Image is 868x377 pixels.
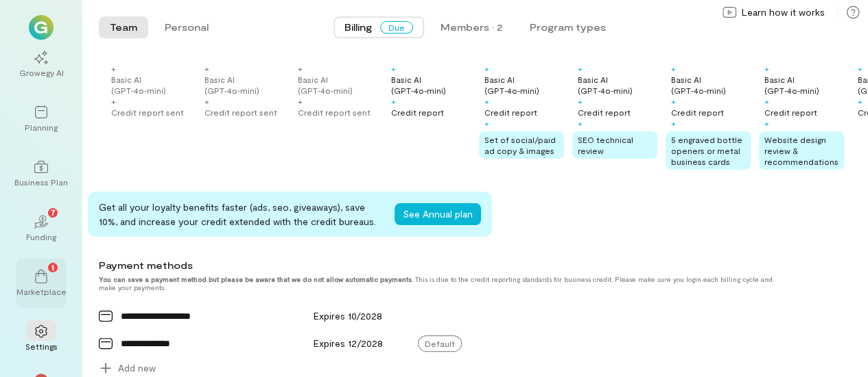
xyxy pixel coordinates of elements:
div: Settings [25,341,58,352]
span: Expires 12/2028 [314,337,383,349]
button: Members · 2 [430,16,513,38]
div: Credit report sent [204,107,277,118]
div: + [671,63,676,74]
div: + [484,118,489,129]
div: + [764,63,769,74]
div: Credit report [578,107,631,118]
button: Team [99,16,148,38]
div: Basic AI (GPT‑4o‑mini) [671,74,751,96]
div: Basic AI (GPT‑4o‑mini) [578,74,657,96]
strong: You can save a payment method but please be aware that we do not allow automatic payments. [99,275,413,283]
div: Credit report [484,107,537,118]
div: + [391,96,396,107]
span: Due [380,21,413,34]
span: 1 [51,261,54,273]
div: + [484,63,489,74]
div: Growegy AI [19,67,64,78]
div: + [204,96,209,107]
span: Website design review & recommendations [764,135,838,166]
a: Settings [16,313,66,363]
span: Billing [344,21,372,34]
div: Basic AI (GPT‑4o‑mini) [204,74,284,96]
span: Learn how it works [742,5,825,19]
span: Add new [118,361,156,375]
div: Members · 2 [441,21,502,34]
div: Planning [25,122,58,133]
div: + [858,96,863,107]
div: + [671,96,676,107]
div: Credit report [391,107,444,118]
div: Get all your loyalty benefits faster (ads, seo, giveaways), save 10%, and increase your credit ex... [99,200,384,229]
div: + [391,63,396,74]
div: + [764,96,769,107]
div: + [111,96,116,107]
div: Business Plan [14,177,68,187]
span: Set of social/paid ad copy & images [484,135,556,155]
span: Default [418,335,462,352]
a: Business Plan [16,149,66,198]
div: + [578,96,583,107]
div: + [204,63,209,74]
div: Basic AI (GPT‑4o‑mini) [764,74,844,96]
div: + [578,63,583,74]
div: Credit report [764,107,817,118]
div: Basic AI (GPT‑4o‑mini) [298,74,377,96]
span: SEO technical review [578,135,633,155]
div: + [484,96,489,107]
div: + [578,118,583,129]
div: This is due to the credit reporting standards for business credit. Please make sure you login eac... [99,275,786,291]
a: Planning [16,94,66,144]
span: Expires 10/2028 [314,310,382,322]
div: Payment methods [99,259,786,272]
span: 5 engraved bottle openers or metal business cards [671,135,742,166]
button: Program types [519,16,617,38]
div: + [298,96,303,107]
div: Basic AI (GPT‑4o‑mini) [111,74,191,96]
div: Marketplace [16,286,67,297]
span: 7 [51,206,56,218]
div: Credit report sent [298,107,371,118]
div: Funding [26,231,56,242]
a: Marketplace [16,259,66,308]
div: Credit report sent [111,107,184,118]
div: Basic AI (GPT‑4o‑mini) [391,74,471,96]
button: BillingDue [333,16,424,38]
div: + [671,118,676,129]
div: + [111,63,116,74]
a: Growegy AI [16,40,66,89]
div: + [764,118,769,129]
div: Credit report [671,107,724,118]
button: Personal [154,16,220,38]
a: Funding [16,204,66,253]
div: + [298,63,303,74]
button: See Annual plan [395,203,481,225]
div: + [858,63,863,74]
div: Basic AI (GPT‑4o‑mini) [484,74,564,96]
